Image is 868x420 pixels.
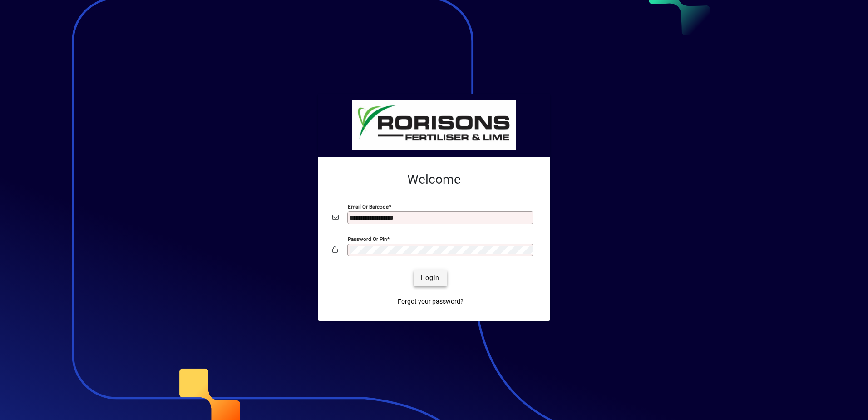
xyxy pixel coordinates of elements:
button: Login [414,270,447,286]
a: Forgot your password? [394,294,467,310]
mat-label: Email or Barcode [348,203,389,210]
h2: Welcome [332,172,536,187]
span: Login [421,273,439,283]
span: Forgot your password? [398,297,464,306]
mat-label: Password or Pin [348,235,387,242]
